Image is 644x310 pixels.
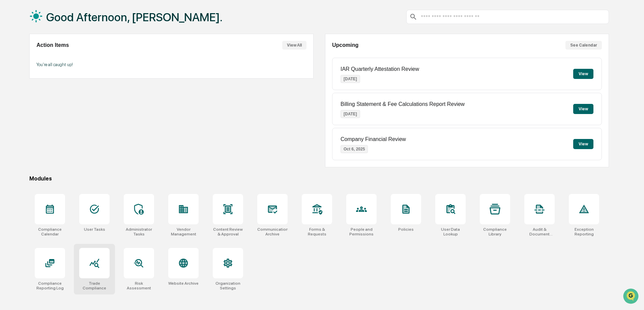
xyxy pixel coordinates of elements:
[524,227,555,236] div: Audit & Document Logs
[49,86,54,91] div: 🗄️
[282,41,306,50] button: View All
[84,227,105,232] div: User Tasks
[480,227,510,236] div: Compliance Library
[7,52,19,64] img: 1746055101610-c473b297-6a78-478c-a979-82029cc54cd1
[213,227,243,236] div: Content Review & Approval
[346,227,377,236] div: People and Permissions
[573,104,593,114] button: View
[573,69,593,79] button: View
[398,227,414,232] div: Policies
[36,62,306,67] p: You're all caught up!
[341,75,360,83] p: [DATE]
[213,281,243,290] div: Organization Settings
[168,281,199,286] div: Website Archive
[435,227,466,236] div: User Data Lookup
[341,110,360,118] p: [DATE]
[4,95,45,107] a: 🔎Data Lookup
[29,175,609,182] div: Modules
[67,114,82,119] span: Pylon
[23,52,111,58] div: Start new chat
[124,281,154,290] div: Risk Assessment
[36,42,69,48] h2: Action Items
[56,85,84,92] span: Attestations
[35,281,65,290] div: Compliance Reporting Log
[7,14,123,25] p: How can we help?
[569,227,599,236] div: Exception Reporting
[46,10,223,24] h1: Good Afternoon, [PERSON_NAME].
[35,227,65,236] div: Compliance Calendar
[332,42,358,48] h2: Upcoming
[23,58,85,64] div: We're available if you need us!
[124,227,154,236] div: Administrator Tasks
[13,85,43,92] span: Preclearance
[79,281,110,290] div: Trade Compliance
[341,136,406,142] p: Company Financial Review
[341,66,419,72] p: IAR Quarterly Attestation Review
[341,145,368,153] p: Oct 6, 2025
[4,82,46,94] a: 🖐️Preclearance
[302,227,332,236] div: Forms & Requests
[257,227,288,236] div: Communications Archive
[341,101,465,107] p: Billing Statement & Fee Calculations Report Review
[7,86,12,91] div: 🖐️
[168,227,199,236] div: Vendor Management
[565,41,602,50] button: See Calendar
[573,139,593,149] button: View
[13,98,42,105] span: Data Lookup
[46,82,86,94] a: 🗄️Attestations
[622,288,641,306] iframe: Open customer support
[7,98,12,104] div: 🔎
[48,114,82,119] a: Powered byPylon
[115,54,123,62] button: Start new chat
